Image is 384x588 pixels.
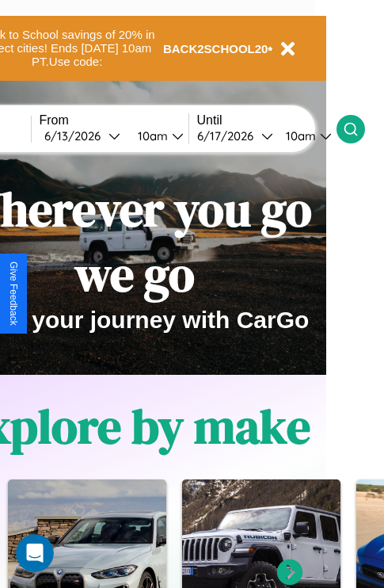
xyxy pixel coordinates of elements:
div: 10am [130,128,172,143]
button: 10am [273,128,336,144]
div: 10am [278,128,320,143]
iframe: Intercom live chat [16,534,54,572]
label: Until [197,113,336,128]
button: 10am [125,128,188,144]
b: BACK2SCHOOL20 [163,42,268,55]
label: From [40,113,188,128]
div: 6 / 17 / 2026 [197,128,261,143]
button: 6/13/2026 [40,128,125,144]
div: Give Feedback [8,262,19,326]
div: 6 / 13 / 2026 [44,128,108,143]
